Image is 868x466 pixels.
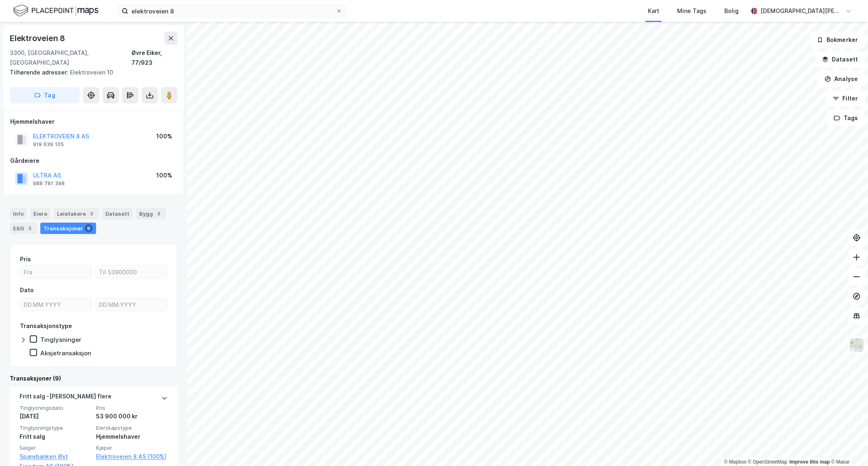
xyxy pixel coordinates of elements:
[10,69,70,76] span: Tilhørende adresser:
[827,110,865,126] button: Tags
[156,131,172,141] div: 100%
[10,156,177,166] div: Gårdeiere
[33,180,65,187] div: 988 781 398
[96,424,168,431] span: Eierskapstype
[10,68,171,77] div: Elektroveien 10
[156,171,172,180] div: 100%
[26,224,34,232] div: 3
[96,452,168,462] a: Elektroveien 8 AS (100%)
[102,208,133,219] div: Datasett
[20,285,34,295] div: Dato
[20,432,91,442] div: Fritt salg
[96,298,167,311] input: DD.MM.YYYY
[40,223,96,234] div: Transaksjoner
[10,48,131,68] div: 3300, [GEOGRAPHIC_DATA], [GEOGRAPHIC_DATA]
[136,208,166,219] div: Bygg
[131,48,177,68] div: Øvre Eiker, 77/923
[96,411,168,421] div: 53 900 000 kr
[96,432,168,442] div: Hjemmelshaver
[13,4,98,18] img: logo.f888ab2527a4732fd821a326f86c7f29.svg
[648,6,659,16] div: Kart
[10,223,37,234] div: ESG
[10,32,67,45] div: Elektroveien 8
[96,444,168,451] span: Kjøper
[20,266,92,278] input: Fra
[849,337,864,353] img: Z
[33,141,64,148] div: 919 639 105
[724,459,746,465] a: Mapbox
[815,51,865,68] button: Datasett
[724,6,739,16] div: Bolig
[40,336,81,343] div: Tinglysninger
[10,208,27,219] div: Info
[20,444,91,451] span: Selger
[818,71,865,87] button: Analyse
[677,6,706,16] div: Mine Tags
[827,427,868,466] div: Kontrollprogram for chat
[20,392,112,405] div: Fritt salg - [PERSON_NAME] flere
[155,210,163,218] div: 3
[96,405,168,411] span: Pris
[810,32,865,48] button: Bokmerker
[827,427,868,466] iframe: Chat Widget
[20,405,91,411] span: Tinglysningsdato
[85,224,93,232] div: 9
[30,208,50,219] div: Eiere
[10,374,177,383] div: Transaksjoner (9)
[20,321,72,331] div: Transaksjonstype
[40,349,91,357] div: Aksjetransaksjon
[128,5,336,17] input: Søk på adresse, matrikkel, gårdeiere, leietakere eller personer
[87,210,96,218] div: 3
[748,459,787,465] a: OpenStreetMap
[96,266,167,278] input: Til 53900000
[789,459,830,465] a: Improve this map
[761,6,842,16] div: [DEMOGRAPHIC_DATA][PERSON_NAME]
[20,254,31,264] div: Pris
[54,208,99,219] div: Leietakere
[20,298,92,311] input: DD.MM.YYYY
[826,90,865,107] button: Filter
[10,87,80,103] button: Tag
[10,117,177,127] div: Hjemmelshaver
[20,411,91,421] div: [DATE]
[20,424,91,431] span: Tinglysningstype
